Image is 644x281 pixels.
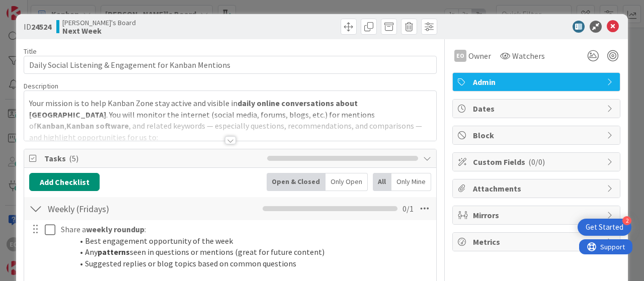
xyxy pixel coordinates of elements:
span: Metrics [473,236,602,248]
div: EO [454,50,466,62]
span: Custom Fields [473,156,602,168]
span: Owner [468,50,491,62]
span: Dates [473,103,602,115]
div: Only Open [326,173,368,191]
li: Suggested replies or blog topics based on common questions [73,258,429,269]
li: Any seen in questions or mentions (great for future content) [73,246,429,258]
span: Support [21,2,46,14]
p: Your mission is to help Kanban Zone stay active and visible in . You will monitor the internet (s... [29,98,431,143]
div: Get Started [586,222,623,232]
span: Mirrors [473,209,602,221]
span: Watchers [512,50,545,62]
input: Add Checklist... [44,200,212,218]
span: ( 0/0 ) [528,157,545,167]
div: Open Get Started checklist, remaining modules: 2 [578,219,631,236]
div: 2 [622,216,631,225]
li: Best engagement opportunity of the week [73,235,429,247]
span: Admin [473,76,602,88]
b: Next Week [62,27,136,35]
label: Title [24,47,37,56]
button: Add Checklist [29,173,100,191]
span: Block [473,129,602,141]
span: Description [24,81,58,90]
strong: weekly roundup [86,224,144,234]
strong: patterns [98,247,130,257]
div: All [373,173,391,191]
b: 24524 [31,22,51,32]
input: type card name here... [24,56,437,74]
div: Only Mine [391,173,431,191]
span: [PERSON_NAME]'s Board [62,19,136,27]
p: Share a : [61,224,429,235]
span: ID [24,21,51,33]
span: Tasks [44,152,262,164]
span: 0 / 1 [403,203,414,215]
span: Attachments [473,182,602,195]
span: ( 5 ) [69,153,78,163]
div: Open & Closed [267,173,326,191]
